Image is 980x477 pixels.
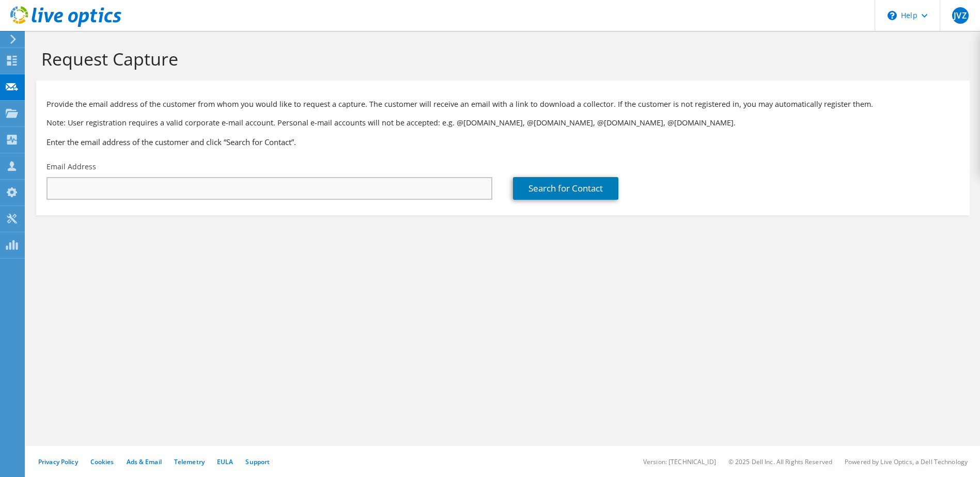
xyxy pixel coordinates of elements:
a: Privacy Policy [38,457,78,466]
span: JVZ [952,7,969,24]
label: Email Address [46,162,96,172]
a: Telemetry [174,457,205,466]
p: Provide the email address of the customer from whom you would like to request a capture. The cust... [46,99,959,110]
svg: \n [888,11,897,20]
a: Search for Contact [513,177,618,200]
a: Ads & Email [127,457,162,466]
li: Powered by Live Optics, a Dell Technology [845,457,968,466]
h3: Enter the email address of the customer and click “Search for Contact”. [46,136,959,148]
h1: Request Capture [41,48,959,70]
a: Cookies [90,457,114,466]
p: Note: User registration requires a valid corporate e-mail account. Personal e-mail accounts will ... [46,117,959,129]
li: © 2025 Dell Inc. All Rights Reserved [728,457,832,466]
a: Support [245,457,270,466]
li: Version: [TECHNICAL_ID] [643,457,716,466]
a: EULA [217,457,233,466]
